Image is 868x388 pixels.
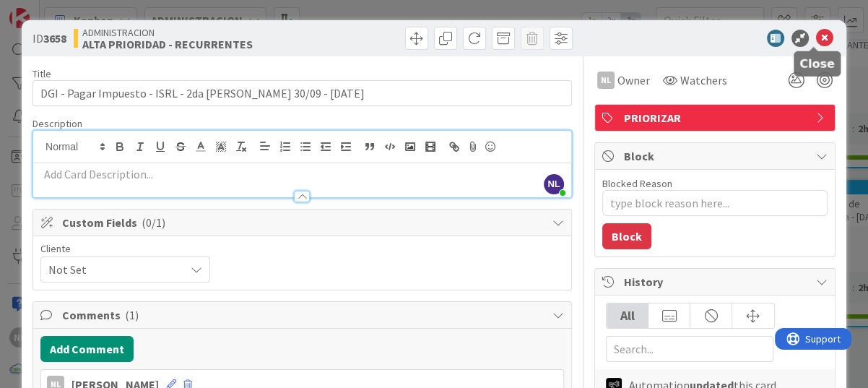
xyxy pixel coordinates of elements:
[606,336,773,362] input: Search...
[624,109,809,126] span: PRIORIZAR
[32,117,82,130] span: Description
[62,306,545,324] span: Comments
[32,80,572,106] input: type card name here...
[607,303,648,328] div: All
[624,273,809,290] span: History
[40,243,210,254] div: Cliente
[799,57,835,71] h5: Close
[624,147,809,165] span: Block
[32,67,51,80] label: Title
[40,336,134,362] button: Add Comment
[62,214,545,231] span: Custom Fields
[30,2,66,20] span: Support
[680,72,727,89] span: Watchers
[48,259,178,280] span: Not Set
[82,38,253,50] b: ALTA PRIORIDAD - RECURRENTES
[142,215,165,230] span: ( 0/1 )
[617,72,650,89] span: Owner
[597,72,615,89] div: NL
[32,30,66,47] span: ID
[82,27,253,38] span: ADMINISTRACION
[602,177,672,190] label: Blocked Reason
[43,31,66,46] b: 3658
[125,308,139,322] span: ( 1 )
[544,174,564,194] span: NL
[602,223,651,249] button: Block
